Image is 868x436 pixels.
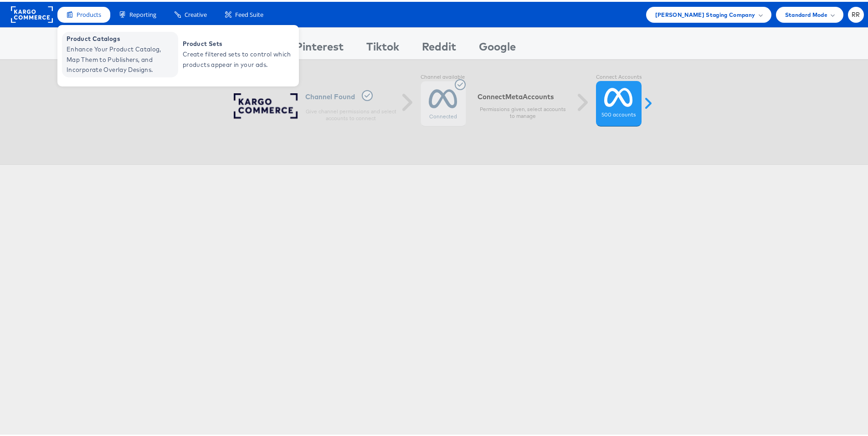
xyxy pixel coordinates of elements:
h6: Channel Found [305,88,396,101]
span: meta [505,91,523,99]
span: Standard Mode [785,8,827,18]
p: Permissions given, select accounts to manage [478,104,569,118]
span: [PERSON_NAME] Staging Company [655,8,755,18]
h6: Connect Accounts [478,91,569,99]
span: Products [77,9,101,17]
span: Creative [185,9,207,17]
label: 500 accounts [601,110,636,117]
div: Reddit [422,37,456,57]
p: Give channel permissions and select accounts to connect [305,106,396,121]
span: RR [852,10,860,16]
span: Product Catalogs [67,32,176,42]
a: Product Sets Create filtered sets to control which products appear in your ads. [178,30,294,76]
div: Google [479,37,516,57]
a: Product Catalogs Enhance Your Product Catalog, Map Them to Publishers, and Incorporate Overlay De... [62,30,178,76]
div: Tiktok [366,37,399,57]
label: Connect Accounts [596,72,642,79]
label: Channel available [421,72,466,79]
div: Pinterest [295,37,344,57]
span: Reporting [129,9,156,17]
span: Enhance Your Product Catalog, Map Them to Publishers, and Incorporate Overlay Designs. [67,42,176,73]
span: Product Sets [183,37,292,47]
span: Create filtered sets to control which products appear in your ads. [183,47,292,68]
span: Feed Suite [235,9,263,17]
